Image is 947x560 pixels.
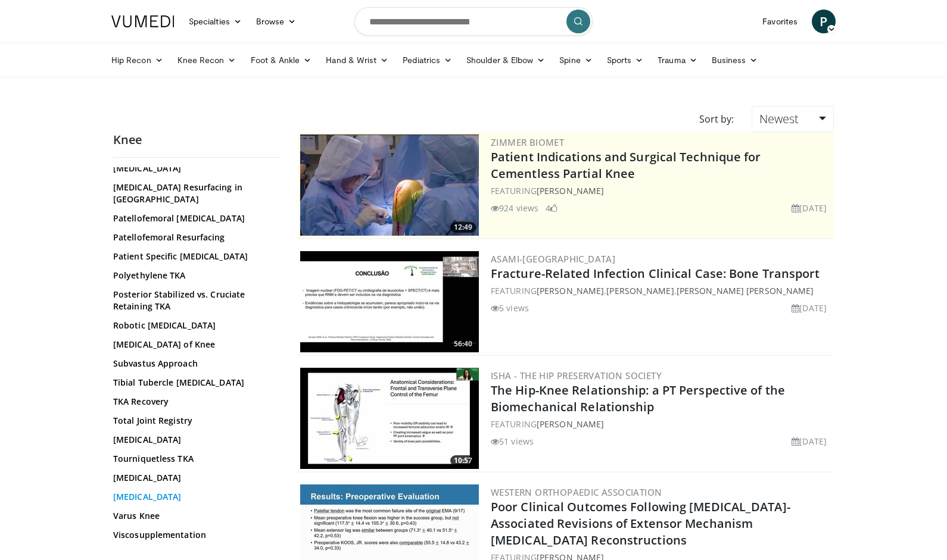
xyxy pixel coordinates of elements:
img: VuMedi Logo [111,15,175,27]
a: Varus Knee [113,510,274,522]
a: Total Joint Registry [113,415,274,427]
span: 56:40 [450,339,476,349]
a: Pediatrics [395,48,459,72]
a: Patient Specific [MEDICAL_DATA] [113,251,274,262]
li: [DATE] [792,302,827,314]
a: Patient Indications and Surgical Technique for Cementless Partial Knee [491,149,761,182]
a: [PERSON_NAME] [PERSON_NAME] [677,285,814,296]
a: Hand & Wrist [319,48,395,72]
li: [DATE] [792,202,827,214]
a: Zimmer Biomet [491,136,564,148]
a: [MEDICAL_DATA] Resurfacing in [GEOGRAPHIC_DATA] [113,182,274,205]
a: P [812,10,836,33]
a: Viscosupplementation [113,529,274,541]
a: [MEDICAL_DATA] [113,491,274,503]
img: 7827b68c-edda-4073-a757-b2e2fb0a5246.300x170_q85_crop-smart_upscale.jpg [300,251,479,352]
a: ASAMI-[GEOGRAPHIC_DATA] [491,253,615,265]
a: Patellofemoral [MEDICAL_DATA] [113,212,274,224]
span: 12:49 [450,222,476,233]
a: [MEDICAL_DATA] [113,472,274,484]
img: 292c1307-4274-4cce-a4ae-b6cd8cf7e8aa.300x170_q85_crop-smart_upscale.jpg [300,368,479,469]
a: [PERSON_NAME] [537,285,604,296]
h2: Knee [113,132,280,148]
a: ISHA - The Hip Preservation Society [491,370,662,381]
a: Sports [600,48,651,72]
a: Foot & Ankle [244,48,319,72]
a: Poor Clinical Outcomes Following [MEDICAL_DATA]-Associated Revisions of Extensor Mechanism [MEDIC... [491,499,790,548]
a: Spine [552,48,599,72]
div: FEATURING [491,418,831,430]
div: FEATURING [491,184,831,197]
li: 924 views [491,202,538,214]
img: 2c28c705-9b27-4f8d-ae69-2594b16edd0d.300x170_q85_crop-smart_upscale.jpg [300,134,479,236]
a: Favorites [755,10,805,33]
a: Tourniquetless TKA [113,453,274,465]
a: Tibial Tubercle [MEDICAL_DATA] [113,377,274,389]
a: Hip Recon [104,48,170,72]
a: Shoulder & Elbow [459,48,552,72]
a: [MEDICAL_DATA] [113,434,274,446]
a: Patellofemoral Resurfacing [113,231,274,243]
a: Specialties [182,10,249,33]
a: Knee Recon [170,48,244,72]
a: 10:57 [300,368,479,469]
a: Posterior Stabilized vs. Cruciate Retaining TKA [113,289,274,312]
a: [PERSON_NAME] [606,285,674,296]
a: TKA Recovery [113,396,274,408]
li: 4 [546,202,557,214]
div: Sort by: [690,106,743,132]
a: Fracture-Related Infection Clinical Case: Bone Transport [491,265,820,281]
a: Browse [249,10,304,33]
li: 5 views [491,302,529,314]
li: 51 views [491,435,534,448]
a: [PERSON_NAME] [537,185,604,196]
a: Subvastus Approach [113,358,274,370]
a: Business [705,48,765,72]
a: Newest [752,106,834,132]
a: Polyethylene TKA [113,270,274,281]
a: [MEDICAL_DATA] of Knee [113,339,274,351]
a: 56:40 [300,251,479,352]
a: Robotic [MEDICAL_DATA] [113,320,274,331]
a: Trauma [650,48,705,72]
li: [DATE] [792,435,827,448]
span: 10:57 [450,455,476,466]
a: 12:49 [300,134,479,236]
input: Search topics, interventions [354,7,593,36]
a: The Hip-Knee Relationship: a PT Perspective of the Biomechanical Relationship [491,382,785,415]
a: [PERSON_NAME] [537,418,604,430]
div: FEATURING , , [491,284,831,297]
span: Newest [759,111,799,127]
a: Western Orthopaedic Association [491,486,662,498]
